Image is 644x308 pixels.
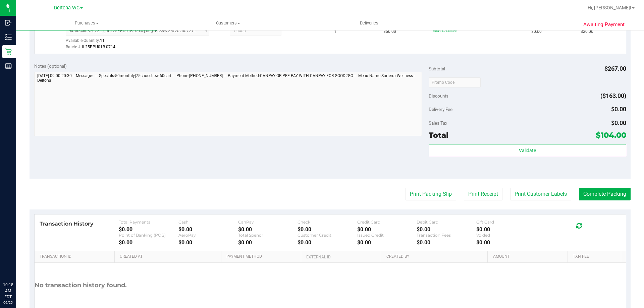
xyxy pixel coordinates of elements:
[158,20,298,26] span: Customers
[429,144,626,156] button: Validate
[531,28,542,35] span: $0.00
[35,263,127,308] div: No transaction history found.
[579,188,631,200] button: Complete Packing
[34,63,67,69] span: Notes (optional)
[600,92,626,99] span: ($163.00)
[5,19,12,26] inline-svg: Inbound
[66,36,217,49] div: Available Quantity:
[299,16,440,30] a: Deliveries
[66,45,77,49] span: Batch:
[429,107,452,112] span: Delivery Fee
[54,5,79,11] span: Deltona WC
[119,239,178,246] div: $0.00
[429,120,447,126] span: Sales Tax
[78,45,115,49] span: JUL25PPU01B-0714
[357,226,417,233] div: $0.00
[100,38,105,43] span: 11
[476,220,536,225] div: Gift Card
[5,34,12,41] inline-svg: Inventory
[611,119,626,126] span: $0.00
[433,29,457,33] span: 60cart: 60% off line
[178,220,238,225] div: Cash
[417,233,476,238] div: Transaction Fees
[493,254,565,259] a: Amount
[298,233,357,238] div: Customer Credit
[386,254,485,259] a: Created By
[238,220,298,225] div: CanPay
[573,254,618,259] a: Txn Fee
[298,226,357,233] div: $0.00
[119,226,178,233] div: $0.00
[417,239,476,246] div: $0.00
[120,254,218,259] a: Created At
[298,239,357,246] div: $0.00
[417,220,476,225] div: Debit Card
[5,48,12,55] inline-svg: Retail
[238,233,298,238] div: Total Spendr
[519,148,536,153] span: Validate
[178,239,238,246] div: $0.00
[611,106,626,113] span: $0.00
[510,188,571,200] button: Print Customer Labels
[417,226,476,233] div: $0.00
[429,77,481,87] input: Promo Code
[301,251,381,263] th: External ID
[16,16,157,30] a: Purchases
[178,233,238,238] div: AeroPay
[383,28,396,35] span: $50.00
[119,233,178,238] div: Point of Banking (POB)
[588,5,631,10] span: Hi, [PERSON_NAME]!
[3,300,13,305] p: 09/25
[429,90,448,102] span: Discounts
[119,220,178,225] div: Total Payments
[476,239,536,246] div: $0.00
[157,16,299,30] a: Customers
[238,226,298,233] div: $0.00
[476,233,536,238] div: Voided
[581,28,593,35] span: $20.00
[16,20,157,26] span: Purchases
[604,65,626,72] span: $267.00
[351,20,387,26] span: Deliveries
[357,233,417,238] div: Issued Credit
[238,239,298,246] div: $0.00
[406,188,456,200] button: Print Packing Slip
[3,282,13,300] p: 10:18 AM EDT
[596,130,626,140] span: $104.00
[464,188,502,200] button: Print Receipt
[476,226,536,233] div: $0.00
[583,21,625,28] span: Awaiting Payment
[357,239,417,246] div: $0.00
[5,63,12,69] inline-svg: Reports
[334,28,336,35] span: 1
[178,226,238,233] div: $0.00
[429,66,445,71] span: Subtotal
[298,220,357,225] div: Check
[429,130,448,140] span: Total
[40,254,112,259] a: Transaction ID
[226,254,299,259] a: Payment Method
[357,220,417,225] div: Credit Card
